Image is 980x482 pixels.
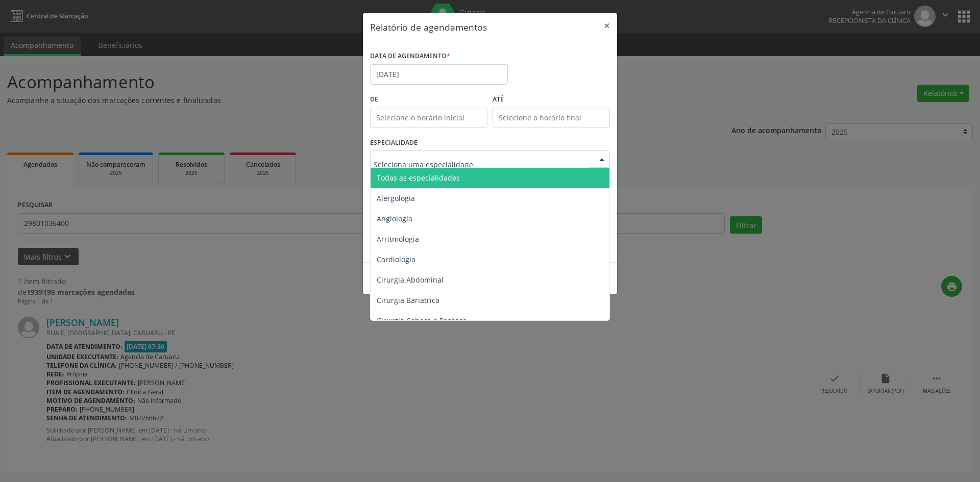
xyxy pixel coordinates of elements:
span: Alergologia [377,193,415,203]
button: Close [597,13,617,38]
input: Selecione o horário inicial [370,108,487,128]
input: Selecione uma data ou intervalo [370,64,508,85]
span: Arritmologia [377,234,419,244]
label: ESPECIALIDADE [370,135,418,151]
label: DATA DE AGENDAMENTO [370,48,450,64]
span: Cirurgia Abdominal [377,275,444,285]
span: Cirurgia Cabeça e Pescoço [377,316,467,325]
span: Angiologia [377,214,412,223]
span: Cardiologia [377,255,415,264]
span: Cirurgia Bariatrica [377,295,439,305]
label: ATÉ [493,92,610,108]
input: Seleciona uma especialidade [374,154,589,174]
span: Todas as especialidades [377,173,460,183]
label: De [370,92,487,108]
input: Selecione o horário final [493,108,610,128]
h5: Relatório de agendamentos [370,20,487,34]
